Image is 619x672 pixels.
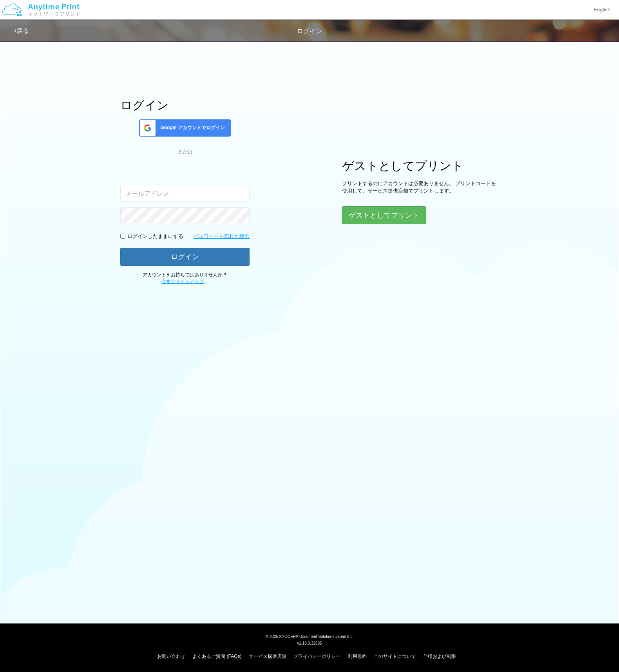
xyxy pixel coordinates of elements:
[423,654,456,659] a: 仕様および制限
[297,641,322,645] span: v1.18.0.32895
[266,634,354,639] span: © 2025 KYOCERA Document Solutions Japan Inc.
[249,654,286,659] a: サービス提供店舗
[120,148,250,156] div: または
[157,654,185,659] a: お問い合わせ
[161,279,208,284] span: 。
[374,654,416,659] a: このサイトについて
[120,186,250,202] input: メールアドレス
[342,180,499,195] p: プリントするのにアカウントは必要ありません。 プリントコードを使用して、サービス提供店舗でプリントします。
[14,27,29,34] a: 戻る
[348,654,367,659] a: 利用規約
[120,248,250,266] button: ログイン
[120,272,250,285] p: アカウントをお持ちではありませんか？
[192,654,241,659] a: よくあるご質問 (FAQs)
[127,233,183,240] p: ログインしたままにする
[161,279,204,284] a: 今すぐサインアップ
[342,206,426,224] button: ゲストとしてプリント
[297,28,322,34] span: ログイン
[157,124,225,131] span: Google アカウントでログイン
[342,159,499,172] h1: ゲストとしてプリント
[120,99,250,112] h1: ログイン
[293,654,340,659] a: プライバシーポリシー
[194,233,250,240] a: パスワードを忘れた場合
